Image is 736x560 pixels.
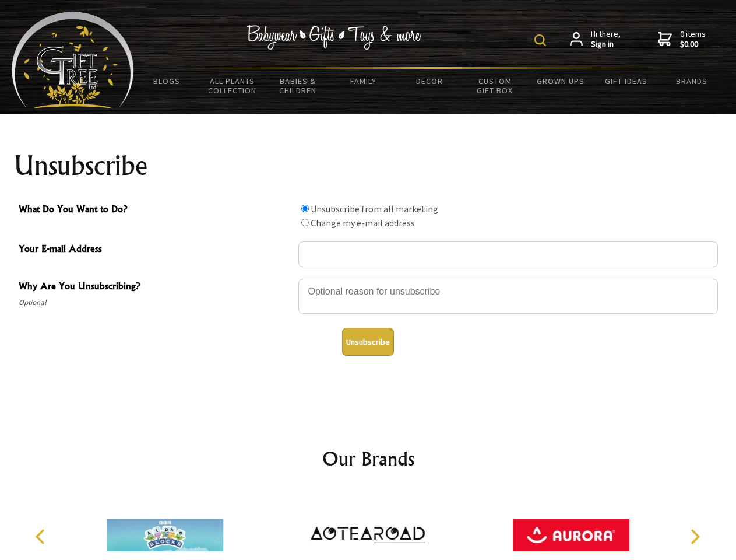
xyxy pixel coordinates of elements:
h1: Unsubscribe [14,152,723,180]
label: Change my e-mail address [311,217,415,229]
button: Previous [29,524,55,549]
a: Decor [396,69,462,93]
a: Brands [659,69,725,93]
a: All Plants Collection [200,69,266,103]
img: product search [534,34,546,46]
input: What Do You Want to Do? [301,205,309,212]
img: Babywear - Gifts - Toys & more [247,25,422,50]
textarea: Why Are You Unsubscribing? [298,279,718,314]
a: BLOGS [134,69,200,93]
span: 0 items [680,29,706,50]
a: Hi there,Sign in [570,29,621,50]
span: Your E-mail Address [19,242,293,258]
a: 0 items$0.00 [658,29,706,50]
button: Next [682,524,707,549]
a: Babies & Children [265,69,331,103]
span: Why Are You Unsubscribing? [19,279,293,296]
a: Family [331,69,397,93]
input: What Do You Want to Do? [301,219,309,226]
input: Your E-mail Address [298,242,718,267]
label: Unsubscribe from all marketing [311,203,438,215]
a: Gift Ideas [593,69,659,93]
a: Grown Ups [527,69,593,93]
h2: Our Brands [23,444,713,473]
span: What Do You Want to Do? [19,202,293,219]
img: Babyware - Gifts - Toys and more... [12,12,134,108]
a: Custom Gift Box [462,69,528,103]
strong: $0.00 [680,39,706,50]
strong: Sign in [591,39,621,50]
button: Unsubscribe [342,328,394,356]
span: Optional [19,296,293,310]
span: Hi there, [591,29,621,50]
